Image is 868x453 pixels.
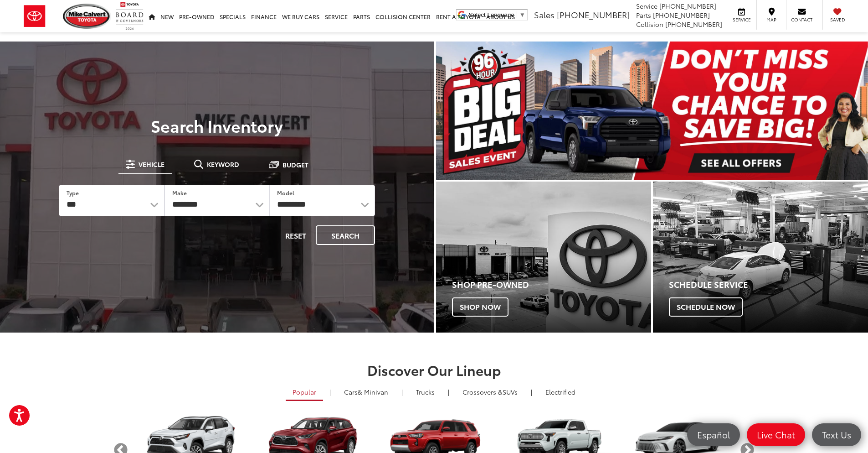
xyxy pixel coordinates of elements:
a: Live Chat [747,423,805,446]
a: Text Us [812,423,861,446]
a: Español [687,423,740,446]
span: Service [636,1,657,10]
span: Sales [534,9,555,21]
a: Electrified [539,384,582,400]
h3: Search Inventory [38,116,396,135]
button: Reset [277,225,314,245]
label: Model [277,189,294,197]
label: Make [172,189,187,197]
h4: Shop Pre-Owned [452,280,651,289]
span: [PHONE_NUMBER] [557,9,630,21]
span: Schedule Now [669,297,743,317]
span: Contact [791,16,812,23]
h2: Discover Our Lineup [113,362,755,377]
span: [PHONE_NUMBER] [665,20,722,29]
span: [PHONE_NUMBER] [659,1,716,10]
h4: Schedule Service [669,280,868,289]
button: Search [316,225,375,245]
span: ▼ [519,11,525,18]
a: Schedule Service Schedule Now [653,182,868,333]
span: Shop Now [452,297,508,317]
div: Toyota [653,182,868,333]
span: Budget [282,161,308,168]
label: Type [67,189,79,197]
span: Español [693,429,734,440]
a: Shop Pre-Owned Shop Now [436,182,651,333]
span: Saved [827,16,847,23]
span: Service [731,16,752,23]
span: Collision [636,20,663,29]
span: & Minivan [358,387,388,396]
div: Toyota [436,182,651,333]
span: Vehicle [139,161,164,167]
span: Text Us [817,429,856,440]
span: Keyword [207,161,239,167]
a: Trucks [409,384,442,400]
li: | [446,387,452,396]
a: Cars [337,384,395,400]
a: Popular [286,384,323,401]
a: SUVs [456,384,524,400]
li: | [327,387,333,396]
span: Map [761,16,781,23]
span: Crossovers & [462,387,503,396]
span: Live Chat [752,429,800,440]
span: Parts [636,10,651,20]
img: Mike Calvert Toyota [63,4,111,29]
li: | [529,387,534,396]
li: | [399,387,405,396]
span: [PHONE_NUMBER] [653,10,710,20]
